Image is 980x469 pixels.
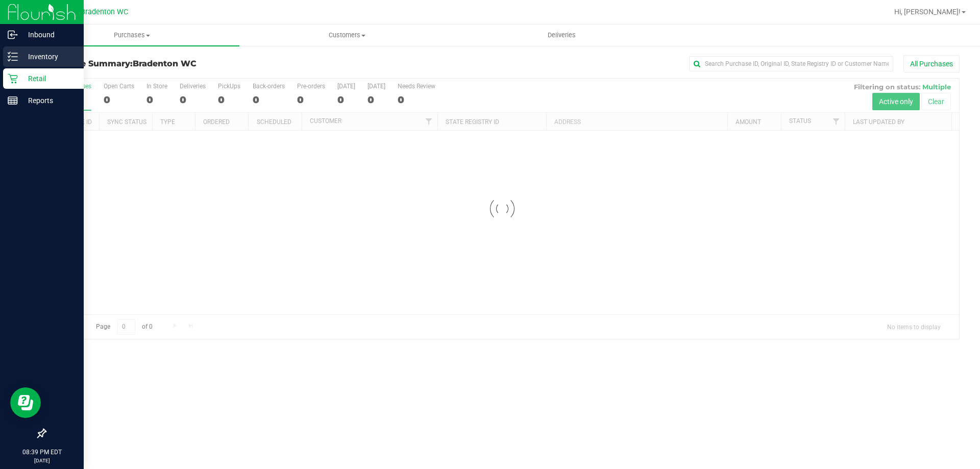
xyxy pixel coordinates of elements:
a: Purchases [24,24,239,46]
a: Deliveries [454,24,669,46]
p: Retail [18,72,79,85]
input: Search Purchase ID, Original ID, State Registry ID or Customer Name... [689,56,893,71]
button: All Purchases [903,55,960,72]
span: Purchases [24,31,239,40]
inline-svg: Inventory [8,52,18,62]
span: Bradenton WC [133,59,197,68]
h3: Purchase Summary: [45,59,350,68]
a: Customers [239,24,454,46]
inline-svg: Inbound [8,30,18,40]
inline-svg: Reports [8,95,18,106]
p: [DATE] [5,457,79,464]
span: Bradenton WC [81,8,128,16]
p: Inventory [18,51,79,63]
p: Inbound [18,29,79,41]
span: Customers [240,31,454,40]
inline-svg: Retail [8,73,18,84]
span: Deliveries [534,31,590,40]
span: Hi, [PERSON_NAME]! [894,8,961,16]
p: Reports [18,94,79,107]
iframe: Resource center [10,387,41,418]
p: 08:39 PM EDT [5,448,79,457]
